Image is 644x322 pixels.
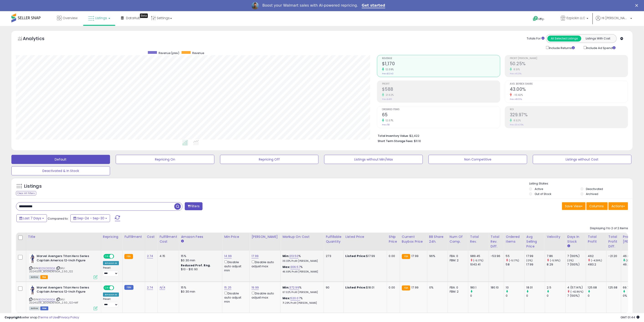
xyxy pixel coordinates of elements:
[5,315,21,319] strong: Copyright
[251,254,259,258] a: 17.99
[251,2,259,9] img: Profile image for Adrian
[510,72,521,75] small: Prev: 46.31%
[37,254,92,264] b: Marvel Avengers Titan Hero Series Captain America 12-Inch Figure
[450,234,466,244] div: Num of Comp.
[289,254,298,258] a: 213.50
[326,234,341,244] div: Fulfillable Quantity
[450,254,465,258] div: FBA: 0
[103,293,119,297] div: Amazon AI
[538,17,544,21] span: Help
[588,294,606,298] div: 0
[24,183,42,190] h5: Listings
[59,315,79,319] a: Privacy Policy
[124,234,143,239] div: Fulfillment
[581,36,615,42] button: Listings With Cost
[470,262,489,267] div: 1043.41
[282,296,320,305] div: %
[510,61,628,67] h2: 50.25%
[181,286,219,290] div: 15%
[382,83,500,85] span: Profit
[382,87,500,93] h2: $588
[11,155,110,164] button: Default
[224,234,248,239] div: Min Price
[526,294,545,298] div: 0
[527,36,544,41] div: Totals For
[29,254,97,278] div: ASIN:
[547,286,565,290] div: 2.5
[384,93,394,97] small: 21.62%
[589,204,604,208] span: Columns
[63,16,77,20] span: Overview
[103,298,119,308] div: Preset:
[262,3,358,8] div: Boost your Walmart sales with AI-powered repricing.
[181,254,219,258] div: 15%
[23,35,53,43] h5: Analytics
[491,286,500,290] div: 180.10
[54,11,81,25] a: Overview
[181,267,219,271] div: $10 - $10.90
[70,214,110,222] button: Sep-24 - Sep-30
[281,233,324,251] th: The percentage added to the cost of goods (COGS) that forms the calculator for Min & Max prices.
[282,265,290,269] b: Max:
[147,254,153,258] a: 2.74
[588,234,605,244] div: Total Profit
[529,182,633,186] p: Listing States:
[159,51,179,55] span: Revenue (prev)
[324,155,423,164] button: Listings without Min/Max
[384,119,393,122] small: 12.07%
[224,254,232,258] a: 14.99
[635,4,640,7] div: Close
[506,234,523,244] div: Ordered Items
[588,286,606,290] div: 125.68
[608,286,618,290] div: 125.68
[526,259,533,262] small: (0%)
[533,155,631,164] button: Listings without Cost
[85,11,114,25] a: Listings
[411,285,418,290] span: 17.99
[224,260,246,273] div: Disable auto adjust min
[362,3,385,8] a: Get started
[389,286,396,290] div: 0.00
[382,57,500,60] span: Revenue
[23,216,41,221] span: Last 7 Days
[181,263,211,267] b: Reduced Prof. Rng.
[185,202,203,210] button: Filters
[512,68,520,71] small: 8.51%
[140,13,148,18] div: Tooltip anchor
[29,286,36,295] img: 41yOxPcxkGL._SL40_.jpg
[282,285,289,290] b: Min:
[290,265,300,269] a: 306.57
[159,285,165,290] a: N/A
[181,239,184,243] small: Amazon Fees.
[326,286,340,290] div: 90
[567,16,585,20] span: Ezpickin LLC
[450,258,465,262] div: FBM: 2
[510,83,628,85] span: Avg. Buybox Share
[38,266,55,270] a: B00ND619DA
[473,259,483,262] small: (-5.17%)
[29,306,40,310] span: All listings currently available for purchase on Amazon
[512,119,521,122] small: 8.52%
[251,234,279,239] div: [PERSON_NAME]
[429,234,446,244] div: BB Share 24h.
[326,254,340,258] div: 273
[535,187,543,191] label: Active
[402,234,425,244] div: Current Buybox Price
[567,254,586,258] div: 7 (100%)
[506,286,524,290] div: 10
[470,254,489,258] div: 989.45
[588,254,606,258] div: 462
[29,275,40,279] span: All listings currently available for purchase on Amazon
[526,262,545,267] div: 17.99
[450,290,465,294] div: FBM: 2
[547,294,565,298] div: 0
[251,285,259,290] a: 19.99
[411,254,418,258] span: 17.99
[378,134,409,138] b: Total Inventory Value:
[16,214,47,222] button: Last 7 Days
[103,266,119,276] div: Preset:
[567,262,586,267] div: 7 (100%)
[510,57,628,60] span: Profit [PERSON_NAME]
[346,234,385,239] div: Listed Price
[224,285,231,290] a: 15.25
